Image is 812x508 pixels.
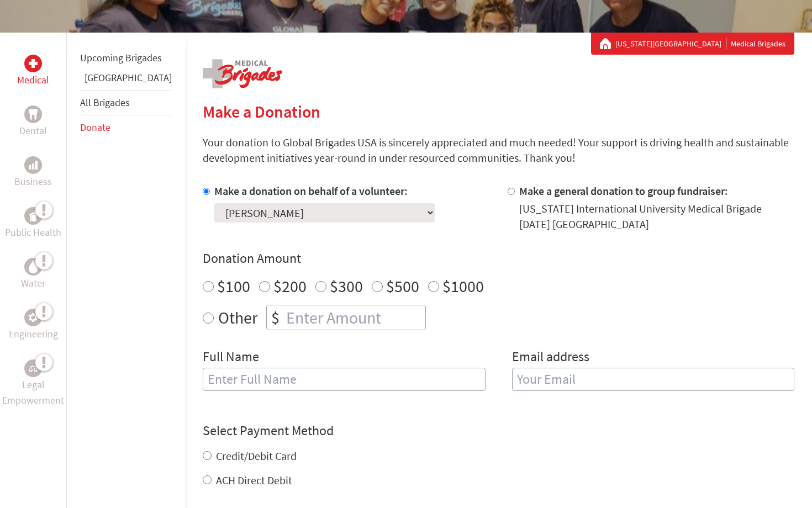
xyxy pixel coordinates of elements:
[203,348,259,368] label: Full Name
[217,276,250,297] label: $100
[512,368,795,391] input: Your Email
[80,90,172,115] li: All Brigades
[330,276,363,297] label: $300
[29,59,38,68] img: Medical
[512,348,589,368] label: Email address
[29,109,38,119] img: Dental
[284,305,425,330] input: Enter Amount
[214,184,408,198] label: Make a donation on behalf of a volunteer:
[24,55,42,72] div: Medical
[80,121,110,134] a: Donate
[80,115,172,140] li: Donate
[2,377,64,408] p: Legal Empowerment
[600,38,785,49] div: Medical Brigades
[442,276,484,297] label: $1000
[267,305,284,330] div: $
[24,105,42,123] div: Dental
[203,368,486,391] input: Enter Full Name
[29,365,38,372] img: Legal Empowerment
[29,210,38,221] img: Public Health
[5,225,61,240] p: Public Health
[21,258,45,291] a: WaterWater
[29,260,38,273] img: Water
[14,174,52,189] p: Business
[2,359,64,408] a: Legal EmpowermentLegal Empowerment
[273,276,307,297] label: $200
[29,161,38,170] img: Business
[17,72,49,88] p: Medical
[519,201,795,232] div: [US_STATE] International University Medical Brigade [DATE] [GEOGRAPHIC_DATA]
[24,258,42,276] div: Water
[386,276,419,297] label: $500
[203,102,794,121] h2: Make a Donation
[24,207,42,225] div: Public Health
[24,359,42,377] div: Legal Empowerment
[21,276,45,291] p: Water
[85,71,172,84] a: [GEOGRAPHIC_DATA]
[203,135,794,166] p: Your donation to Global Brigades USA is sincerely appreciated and much needed! Your support is dr...
[203,59,282,88] img: logo-medical.png
[5,207,61,240] a: Public HealthPublic Health
[615,38,726,49] a: [US_STATE][GEOGRAPHIC_DATA]
[80,46,172,70] li: Upcoming Brigades
[9,309,58,342] a: EngineeringEngineering
[80,70,172,90] li: Guatemala
[80,96,130,109] a: All Brigades
[9,326,58,342] p: Engineering
[216,449,297,463] label: Credit/Debit Card
[519,184,728,198] label: Make a general donation to group fundraiser:
[203,422,794,440] h4: Select Payment Method
[17,55,49,88] a: MedicalMedical
[216,473,292,487] label: ACH Direct Debit
[218,305,257,330] label: Other
[14,156,52,189] a: BusinessBusiness
[80,51,162,64] a: Upcoming Brigades
[24,309,42,326] div: Engineering
[19,123,47,139] p: Dental
[24,156,42,174] div: Business
[19,105,47,139] a: DentalDental
[29,313,38,322] img: Engineering
[203,250,794,267] h4: Donation Amount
